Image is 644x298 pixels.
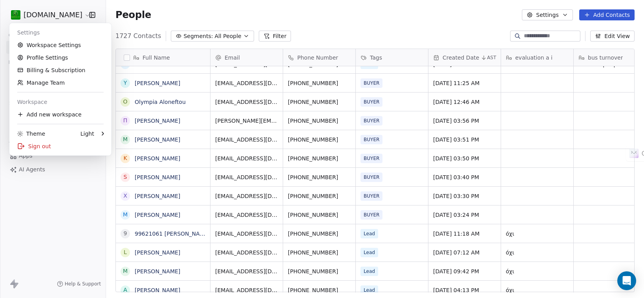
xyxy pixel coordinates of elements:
span: Contacts [5,29,35,41]
div: Light [80,130,94,138]
span: [PHONE_NUMBER] [288,117,351,125]
span: [DATE] 03:51 PM [433,136,496,144]
span: [DATE] 03:30 PM [433,192,496,200]
div: Workspace [13,96,108,108]
span: [EMAIL_ADDRESS][DOMAIN_NAME] [215,230,278,238]
div: Y [124,79,127,87]
div: O [123,98,127,106]
span: όχι [506,230,569,238]
a: [PERSON_NAME] [135,80,180,86]
span: όχι [506,249,569,256]
span: [EMAIL_ADDRESS][DOMAIN_NAME] [215,192,278,200]
span: Segments: [183,32,213,40]
a: [PERSON_NAME] [135,118,180,124]
a: [PERSON_NAME] [135,212,180,218]
span: [DATE] 03:24 PM [433,211,496,219]
span: [PERSON_NAME][EMAIL_ADDRESS][PERSON_NAME][DOMAIN_NAME] [215,117,278,125]
a: [PERSON_NAME] [135,155,180,162]
span: BUYER [360,78,382,88]
span: [DATE] 03:56 PM [433,117,496,125]
span: Help & Support [65,281,101,287]
button: Filter [259,31,291,42]
span: Created Date [443,54,479,62]
span: [EMAIL_ADDRESS][DOMAIN_NAME] [215,173,278,181]
span: [PHONE_NUMBER] [288,79,351,87]
button: Add Contacts [579,9,635,20]
span: [PHONE_NUMBER] [288,249,351,256]
span: [EMAIL_ADDRESS][DOMAIN_NAME] [215,79,278,87]
span: Marketing [5,56,37,68]
a: 99621061 [PERSON_NAME] [135,231,210,237]
span: [EMAIL_ADDRESS][DOMAIN_NAME] [215,286,278,294]
div: grid [116,66,210,293]
span: [PHONE_NUMBER] [288,230,351,238]
span: όχι [506,267,569,275]
div: L [124,248,127,256]
span: [EMAIL_ADDRESS][DOMAIN_NAME] [215,154,278,162]
span: [DATE] 12:46 AM [433,98,496,106]
span: Lead [360,285,378,295]
span: [DATE] 11:25 AM [433,79,496,87]
a: Billing & Subscription [13,64,108,76]
span: [DOMAIN_NAME] [24,10,82,20]
div: A [123,286,127,294]
div: Open Intercom Messenger [617,271,636,290]
a: Workspace Settings [13,39,108,51]
a: [PERSON_NAME] [135,268,180,274]
span: Tools [5,138,25,150]
span: BUYER [360,97,382,107]
span: AI Agents [19,165,45,174]
span: BUYER [360,173,382,182]
span: [DATE] 04:13 PM [433,286,496,294]
a: Manage Team [13,76,108,89]
span: [EMAIL_ADDRESS][DOMAIN_NAME] [215,249,278,256]
span: [PHONE_NUMBER] [288,98,351,106]
div: Add new workspace [13,108,108,121]
span: [EMAIL_ADDRESS][DOMAIN_NAME] [215,98,278,106]
div: Settings [13,26,108,39]
span: [DATE] 03:40 PM [433,173,496,181]
span: όχι [506,286,569,294]
span: Lead [360,267,378,276]
a: Christodoulos Prodromou [135,61,204,67]
span: [PHONE_NUMBER] [288,173,351,181]
span: [DATE] 03:50 PM [433,154,496,162]
span: Lead [360,229,378,238]
span: [PHONE_NUMBER] [288,267,351,275]
span: [DATE] 07:12 AM [433,249,496,256]
span: evaluation a i [515,54,553,62]
span: People [115,9,151,21]
span: [EMAIL_ADDRESS][DOMAIN_NAME] [215,267,278,275]
span: AST [487,55,496,61]
div: K [123,154,127,162]
a: [PERSON_NAME] [135,193,180,199]
span: Email [225,54,240,62]
span: Apps [19,152,33,160]
span: BUYER [360,210,382,220]
a: Profile Settings [13,51,108,64]
span: [PHONE_NUMBER] [288,286,351,294]
span: 1727 Contacts [115,31,161,41]
span: [PHONE_NUMBER] [288,192,351,200]
span: bus turnover [588,54,623,62]
a: [PERSON_NAME] [135,174,180,180]
div: M [123,135,128,144]
button: Settings [522,9,573,20]
span: BUYER [360,191,382,201]
div: 9 [124,229,127,238]
span: All People [214,32,241,40]
div: Χ [123,192,127,200]
div: s [124,173,127,181]
div: M [123,211,128,219]
span: Tags [370,54,382,62]
span: Sales [5,97,26,109]
span: BUYER [360,116,382,125]
div: M [123,267,128,275]
span: Phone Number [297,54,338,62]
a: [PERSON_NAME] [135,136,180,143]
button: Edit View [590,31,635,42]
div: Π [123,116,128,125]
span: BUYER [360,154,382,163]
span: Full Name [143,54,170,62]
img: 439216937_921727863089572_7037892552807592703_n%20(1).jpg [11,10,20,20]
